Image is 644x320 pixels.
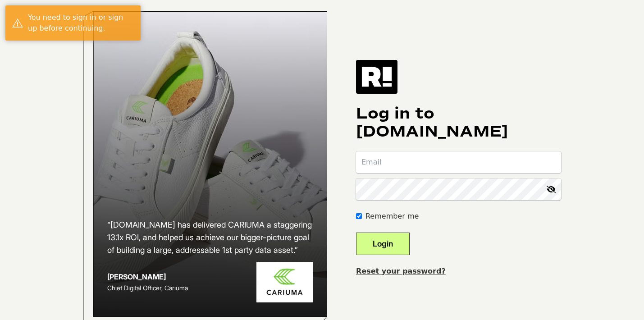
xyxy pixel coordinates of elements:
[356,267,446,275] a: Reset your password?
[107,272,166,281] strong: [PERSON_NAME]
[28,12,134,34] div: You need to sign in or sign up before continuing.
[107,284,188,292] span: Chief Digital Officer, Cariuma
[356,151,561,173] input: Email
[256,262,313,303] img: Cariuma
[356,60,397,93] img: Retention.com
[356,105,561,141] h1: Log in to [DOMAIN_NAME]
[107,219,313,256] h2: “[DOMAIN_NAME] has delivered CARIUMA a staggering 13.1x ROI, and helped us achieve our bigger-pic...
[356,233,410,255] button: Login
[365,211,419,222] label: Remember me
